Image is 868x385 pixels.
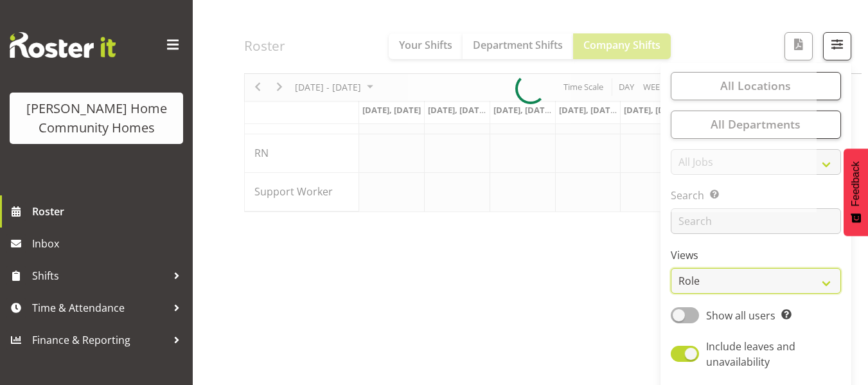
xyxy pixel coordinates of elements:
span: Show all users [706,309,775,323]
button: Feedback - Show survey [844,148,868,236]
button: Filter Shifts [823,32,851,60]
span: Finance & Reporting [32,330,167,350]
span: Include leaves and unavailability [706,339,795,369]
img: Rosterit website logo [10,32,116,58]
span: Roster [32,202,186,221]
input: Search [671,209,841,235]
label: Views [671,248,841,264]
span: Time & Attendance [32,298,167,318]
span: Feedback [850,161,862,206]
span: Shifts [32,266,167,285]
span: Inbox [32,234,186,253]
div: [PERSON_NAME] Home Community Homes [22,99,170,138]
